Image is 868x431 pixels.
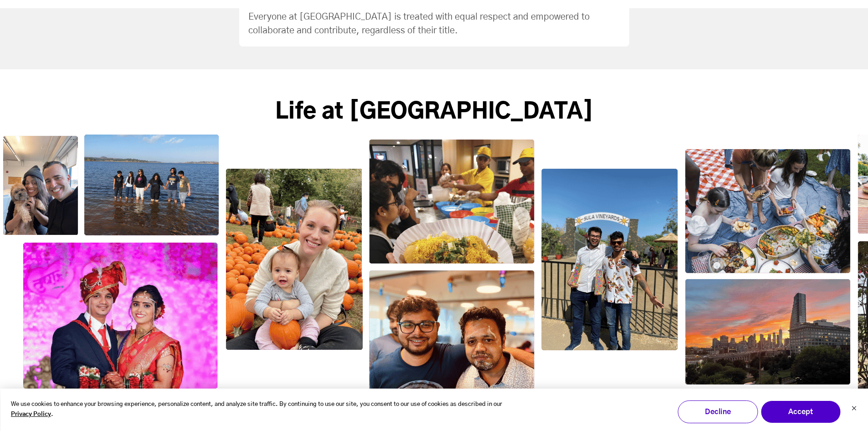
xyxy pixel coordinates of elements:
button: Dismiss cookie banner [851,405,857,414]
p: We use cookies to enhance your browsing experience, personalize content, and analyze site traffic... [11,400,510,421]
button: Decline [678,400,758,423]
button: Accept [760,400,841,423]
a: Privacy Policy [11,410,51,420]
div: Everyone at [GEOGRAPHIC_DATA] is treated with equal respect and empowered to collaborate and cont... [248,10,620,37]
